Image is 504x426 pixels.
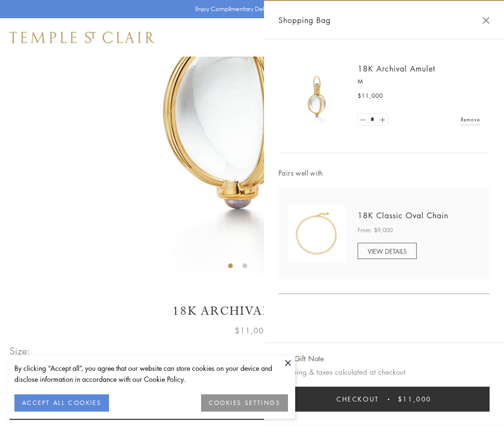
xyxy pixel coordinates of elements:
[278,366,490,378] p: Shipping & taxes calculated at checkout
[278,387,490,412] button: Checkout $11,000
[358,91,383,101] span: $11,000
[10,303,494,319] h1: 18K Archival Amulet
[336,394,379,404] span: Checkout
[10,32,155,43] img: Temple St. Clair
[288,205,346,262] img: N88865-OV18
[358,225,393,235] span: From: $9,000
[482,17,490,24] button: Close Shopping Bag
[278,14,331,26] span: Shopping Bag
[377,114,387,126] a: Set quantity to 2
[461,114,480,125] a: Remove
[195,4,304,14] p: Enjoy Complimentary Delivery & Returns
[14,363,288,385] div: By clicking “Accept all”, you agree that our website can store cookies on your device and disclos...
[358,63,435,74] a: 18K Archival Amulet
[10,343,31,359] span: Size:
[278,353,324,365] button: Add Gift Note
[368,247,407,256] span: VIEW DETAILS
[235,324,269,337] span: $11,000
[358,210,448,221] a: 18K Classic Oval Chain
[14,394,109,412] button: ACCEPT ALL COOKIES
[358,243,417,259] a: VIEW DETAILS
[358,114,368,126] a: Set quantity to 0
[201,394,288,412] button: COOKIES SETTINGS
[278,167,490,178] span: Pairs well with
[398,394,432,404] span: $11,000
[358,77,480,86] p: M
[288,67,346,125] img: 18K Archival Amulet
